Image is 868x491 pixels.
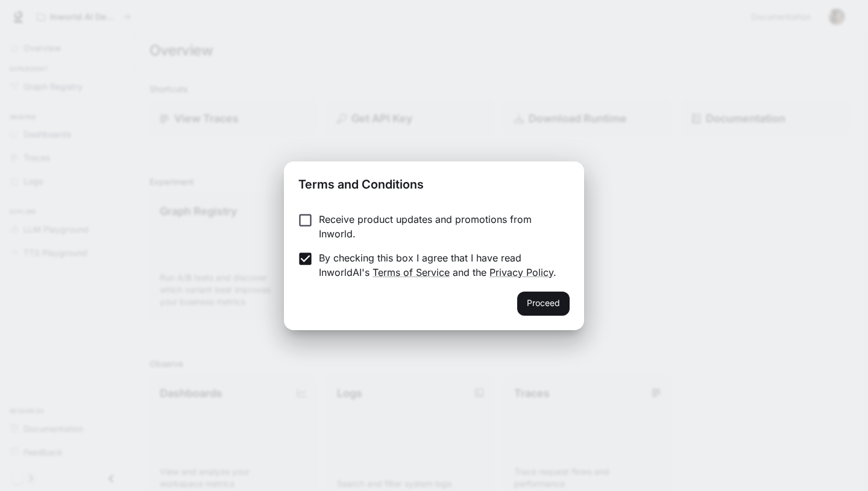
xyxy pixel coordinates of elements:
[284,161,584,202] h2: Terms and Conditions
[517,292,570,316] button: Proceed
[319,251,560,280] p: By checking this box I agree that I have read InworldAI's and the .
[489,266,553,278] a: Privacy Policy
[319,212,560,241] p: Receive product updates and promotions from Inworld.
[373,266,450,278] a: Terms of Service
